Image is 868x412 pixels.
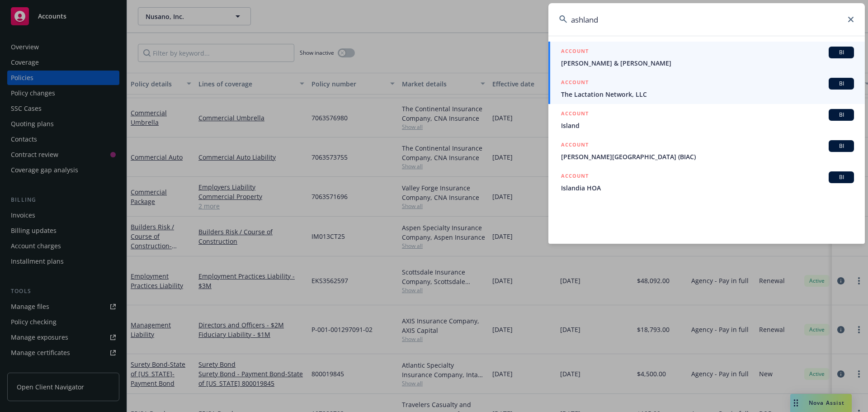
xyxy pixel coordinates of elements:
[832,142,850,150] span: BI
[548,73,865,104] a: ACCOUNTBIThe Lactation Network, LLC
[561,171,589,182] h5: ACCOUNT
[548,3,865,36] input: Search...
[548,104,865,135] a: ACCOUNTBIIsland
[832,173,850,181] span: BI
[832,80,850,88] span: BI
[561,78,589,89] h5: ACCOUNT
[561,183,854,193] span: Islandia HOA
[548,42,865,73] a: ACCOUNTBI[PERSON_NAME] & [PERSON_NAME]
[832,48,850,57] span: BI
[832,111,850,119] span: BI
[561,121,854,130] span: Island
[561,140,589,151] h5: ACCOUNT
[561,109,589,120] h5: ACCOUNT
[548,166,865,198] a: ACCOUNTBIIslandia HOA
[561,58,854,68] span: [PERSON_NAME] & [PERSON_NAME]
[561,90,854,99] span: The Lactation Network, LLC
[561,152,854,161] span: [PERSON_NAME][GEOGRAPHIC_DATA] (BIAC)
[561,47,589,57] h5: ACCOUNT
[548,135,865,166] a: ACCOUNTBI[PERSON_NAME][GEOGRAPHIC_DATA] (BIAC)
